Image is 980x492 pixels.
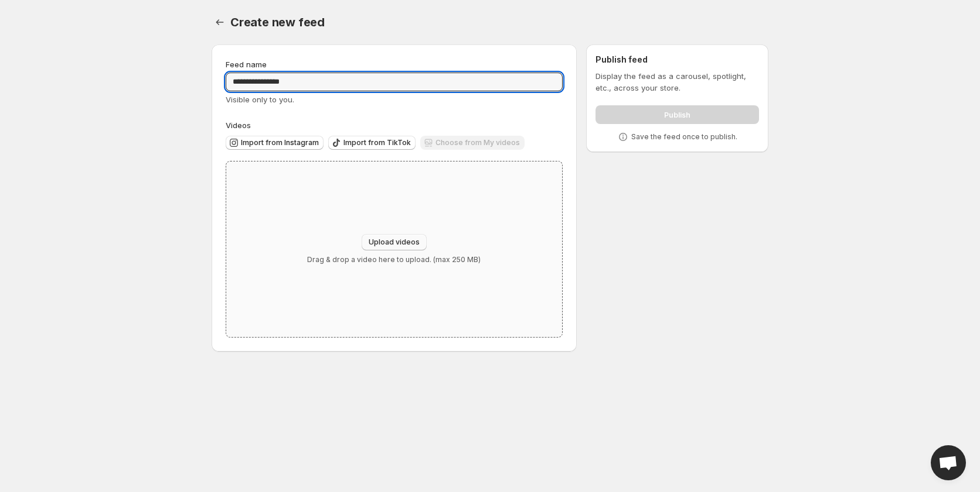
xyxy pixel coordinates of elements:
[596,70,759,94] p: Display the feed as a carousel, spotlight, etc., across your store.
[230,15,325,29] span: Create new feed
[307,255,481,264] p: Drag & drop a video here to upload. (max 250 MB)
[631,132,737,142] p: Save the feed once to publish.
[226,95,294,104] span: Visible only to you.
[226,60,267,69] span: Feed name
[362,234,427,250] button: Upload videos
[328,136,416,150] button: Import from TikTok
[212,14,228,30] button: Settings
[343,138,411,147] span: Import from TikTok
[226,121,251,130] span: Videos
[241,138,319,147] span: Import from Instagram
[931,445,966,480] a: Open chat
[596,54,759,66] h2: Publish feed
[369,238,420,247] span: Upload videos
[226,136,324,150] button: Import from Instagram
